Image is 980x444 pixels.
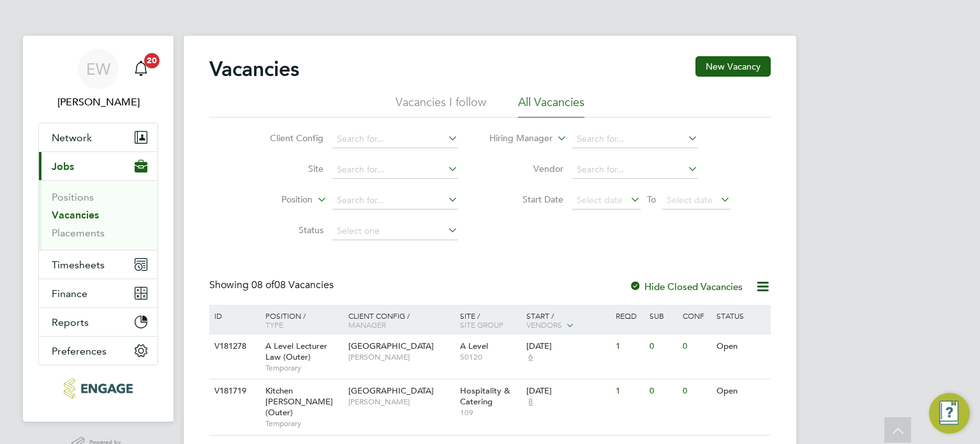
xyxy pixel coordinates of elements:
label: Site [250,163,323,174]
span: A Level [460,341,488,351]
div: 0 [679,379,713,403]
span: 08 of [251,279,274,291]
div: 1 [612,379,646,403]
div: Open [713,335,769,358]
div: V181278 [211,335,256,358]
div: Start / [523,305,612,337]
button: Finance [39,279,158,307]
a: Placements [52,227,105,239]
input: Search for... [332,192,458,210]
input: Search for... [332,130,458,148]
label: Vendor [490,163,563,174]
span: Preferences [52,345,107,357]
a: Go to home page [38,378,158,399]
span: 20 [144,53,160,68]
input: Search for... [572,161,698,179]
div: 1 [612,335,646,358]
h2: Vacancies [209,56,299,82]
span: 109 [460,408,521,418]
div: 0 [646,335,679,358]
div: Site / [457,305,524,335]
input: Select one [332,222,458,240]
div: Showing [209,279,336,292]
button: Jobs [39,152,158,180]
span: To [643,191,660,208]
div: Reqd [612,305,646,326]
div: Sub [646,305,679,326]
button: Reports [39,308,158,336]
div: [DATE] [526,386,609,397]
span: Temporary [265,418,342,429]
span: [PERSON_NAME] [348,352,454,362]
span: Hospitality & Catering [460,385,510,407]
div: 0 [646,379,679,403]
span: 8 [526,397,535,408]
div: Position / [256,305,345,335]
span: 08 Vacancies [251,279,334,291]
span: Manager [348,319,386,330]
div: Client Config / [345,305,457,335]
li: Vacancies I follow [396,95,486,118]
a: EW[PERSON_NAME] [38,49,158,110]
a: Positions [52,191,94,203]
div: Status [713,305,769,326]
label: Status [250,224,323,236]
span: [GEOGRAPHIC_DATA] [348,385,434,396]
div: V181719 [211,379,256,403]
span: 50120 [460,352,521,362]
span: 6 [526,352,535,363]
label: Hide Closed Vacancies [629,280,743,293]
input: Search for... [572,130,698,148]
div: 0 [679,335,713,358]
span: EW [86,61,110,77]
button: Engage Resource Center [929,393,970,434]
span: A Level Lecturer Law (Outer) [265,341,327,362]
span: [GEOGRAPHIC_DATA] [348,341,434,351]
span: Select date [577,194,623,206]
img: blackstonerecruitment-logo-retina.png [64,378,132,399]
span: Network [52,132,92,144]
span: Finance [52,287,87,300]
div: [DATE] [526,341,609,352]
label: Start Date [490,194,563,205]
a: Vacancies [52,209,99,221]
span: Type [265,319,283,330]
div: Conf [679,305,713,326]
span: Site Group [460,319,503,330]
div: Open [713,379,769,403]
span: [PERSON_NAME] [348,397,454,407]
span: Jobs [52,160,74,172]
button: Network [39,123,158,151]
button: Timesheets [39,250,158,279]
a: 20 [128,49,154,89]
input: Search for... [332,161,458,179]
nav: Main navigation [23,36,174,422]
button: Preferences [39,337,158,365]
span: Kitchen [PERSON_NAME] (Outer) [265,385,333,418]
label: Client Config [250,132,323,144]
li: All Vacancies [518,95,584,118]
label: Position [239,194,313,206]
span: Vendors [526,319,562,330]
button: New Vacancy [695,56,771,77]
div: ID [211,305,256,326]
span: Ella Wratten [38,95,158,110]
span: Temporary [265,363,342,373]
span: Select date [667,194,713,206]
div: Jobs [39,180,158,250]
span: Timesheets [52,259,105,271]
span: Reports [52,316,89,328]
label: Hiring Manager [479,132,553,145]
